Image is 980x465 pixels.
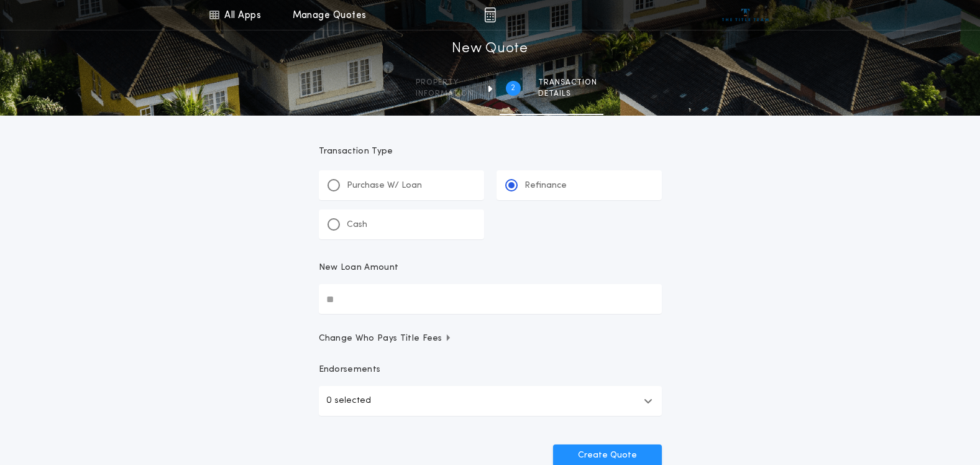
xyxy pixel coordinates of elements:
p: New Loan Amount [319,262,399,274]
span: information [416,89,474,99]
p: Refinance [524,180,567,192]
p: Transaction Type [319,145,662,158]
p: Purchase W/ Loan [347,180,422,192]
button: Change Who Pays Title Fees [319,333,662,345]
img: img [484,7,496,22]
p: Cash [347,219,367,231]
img: vs-icon [722,9,769,21]
input: New Loan Amount [319,284,662,314]
p: Endorsements [319,364,662,376]
span: Change Who Pays Title Fees [319,333,452,345]
span: details [538,89,597,99]
h2: 2 [511,83,515,93]
span: Property [416,78,474,88]
button: 0 selected [319,386,662,416]
p: 0 selected [326,394,371,408]
h1: New Quote [452,39,528,59]
span: Transaction [538,78,597,88]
